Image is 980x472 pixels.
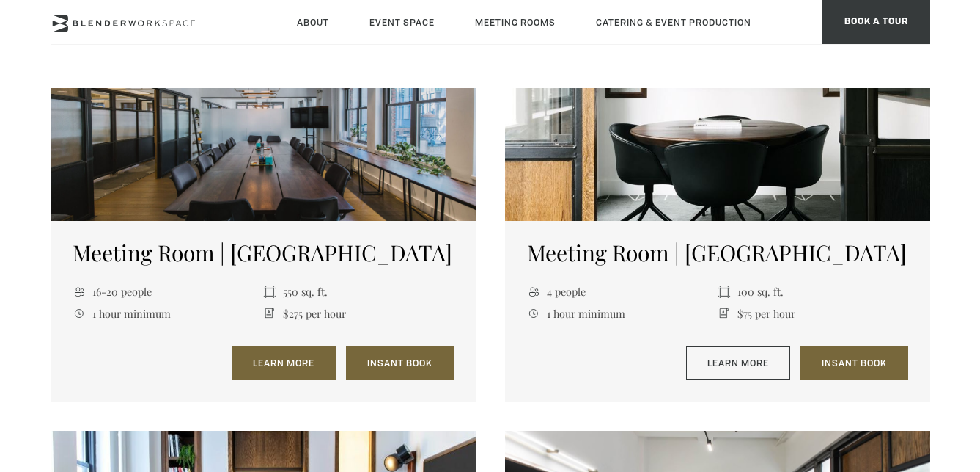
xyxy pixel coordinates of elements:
[346,346,454,380] a: Insant Book
[686,346,790,380] a: Learn More
[527,239,908,266] h5: Meeting Room | [GEOGRAPHIC_DATA]
[263,302,454,324] li: $275 per hour
[718,281,908,302] li: 100 sq. ft.
[232,346,336,380] a: Learn More
[527,302,718,324] li: 1 hour minimum
[73,302,263,324] li: 1 hour minimum
[73,239,454,266] h5: Meeting Room | [GEOGRAPHIC_DATA]
[263,281,454,302] li: 550 sq. ft.
[527,281,718,302] li: 4 people
[716,284,980,472] iframe: Chat Widget
[73,281,263,302] li: 16-20 people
